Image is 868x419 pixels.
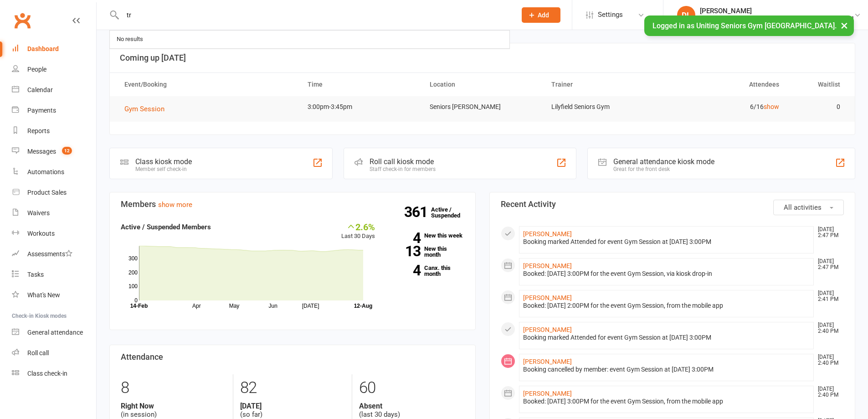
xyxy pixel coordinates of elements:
div: Booked: [DATE] 2:00PM for the event Gym Session, from the mobile app [523,302,810,310]
div: (so far) [240,402,345,419]
div: Booking marked Attended for event Gym Session at [DATE] 3:00PM [523,334,810,341]
div: Product Sales [27,189,67,196]
div: People [27,66,46,73]
div: Messages [27,148,56,155]
button: Gym Session [124,103,171,114]
strong: 361 [404,205,431,219]
div: Dashboard [27,45,59,52]
div: What's New [27,291,60,299]
div: Payments [27,107,56,114]
a: What's New [12,285,96,305]
span: Gym Session [124,105,164,113]
td: Lilyfield Seniors Gym [543,96,665,118]
h3: Attendance [121,352,464,362]
span: 12 [62,147,72,155]
time: [DATE] 2:40 PM [813,354,843,366]
div: DL [677,6,695,24]
div: (last 30 days) [359,402,464,419]
th: Time [299,73,421,96]
button: Add [522,7,560,23]
h3: Members [121,200,464,209]
th: Event/Booking [116,73,299,96]
div: Tasks [27,271,44,278]
td: Seniors [PERSON_NAME] [421,96,544,118]
strong: Absent [359,402,464,410]
strong: [DATE] [240,402,345,410]
h3: Coming up [DATE] [120,53,845,62]
div: General attendance kiosk mode [613,157,714,166]
a: [PERSON_NAME] [523,358,572,365]
th: Location [421,73,544,96]
a: [PERSON_NAME] [523,326,572,333]
div: General attendance [27,329,83,336]
div: Automations [27,168,64,176]
div: Staff check-in for members [370,166,436,172]
time: [DATE] 2:40 PM [813,322,843,334]
div: Roll call kiosk mode [370,157,436,166]
a: Class kiosk mode [12,363,96,384]
th: Attendees [665,73,787,96]
div: 2.6% [341,222,375,232]
button: All activities [773,200,844,215]
div: Member self check-in [135,166,192,172]
a: Tasks [12,264,96,285]
strong: Right Now [121,402,226,410]
div: Class check-in [27,370,67,377]
button: × [836,16,853,35]
a: show [764,103,779,110]
a: [PERSON_NAME] [523,390,572,397]
div: Roll call [27,349,49,357]
div: Booked: [DATE] 3:00PM for the event Gym Session, via kiosk drop-in [523,270,810,278]
div: Booked: [DATE] 3:00PM for the event Gym Session, from the mobile app [523,398,810,405]
div: (in session) [121,402,226,419]
a: Product Sales [12,182,96,203]
a: People [12,59,96,80]
time: [DATE] 2:47 PM [813,259,843,270]
td: 6/16 [665,96,787,118]
div: Calendar [27,86,53,93]
strong: 4 [389,264,421,277]
a: 13New this month [389,246,464,258]
div: Last 30 Days [341,222,375,241]
a: 361Active / Suspended [431,200,471,225]
time: [DATE] 2:41 PM [813,290,843,302]
a: Dashboard [12,39,96,59]
a: show more [158,201,192,209]
div: 82 [240,374,345,402]
div: No results [114,33,146,46]
a: Waivers [12,203,96,223]
a: Calendar [12,80,96,100]
time: [DATE] 2:47 PM [813,227,843,238]
div: Booking cancelled by member: event Gym Session at [DATE] 3:00PM [523,366,810,373]
a: 4Canx. this month [389,265,464,277]
time: [DATE] 2:40 PM [813,386,843,398]
a: General attendance kiosk mode [12,322,96,343]
a: [PERSON_NAME] [523,230,572,238]
td: 0 [787,96,848,118]
div: [PERSON_NAME] [700,7,854,15]
div: Workouts [27,230,55,237]
span: All activities [784,203,822,212]
span: Logged in as Uniting Seniors Gym [GEOGRAPHIC_DATA]. [652,21,837,30]
h3: Recent Activity [501,200,844,209]
a: Messages 12 [12,141,96,162]
strong: 13 [389,244,421,258]
a: Clubworx [11,9,34,32]
a: [PERSON_NAME] [523,262,572,269]
th: Trainer [543,73,665,96]
a: 4New this week [389,233,464,238]
td: 3:00pm-3:45pm [299,96,421,118]
a: Assessments [12,244,96,264]
strong: Active / Suspended Members [121,223,211,231]
span: Add [538,11,549,19]
div: 8 [121,374,226,402]
a: Workouts [12,223,96,244]
div: Uniting Seniors [PERSON_NAME][GEOGRAPHIC_DATA] [700,15,854,23]
div: 60 [359,374,464,402]
div: Class kiosk mode [135,157,192,166]
div: Assessments [27,250,72,258]
a: Automations [12,162,96,182]
input: Search... [120,9,510,21]
a: Reports [12,121,96,141]
a: Payments [12,100,96,121]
